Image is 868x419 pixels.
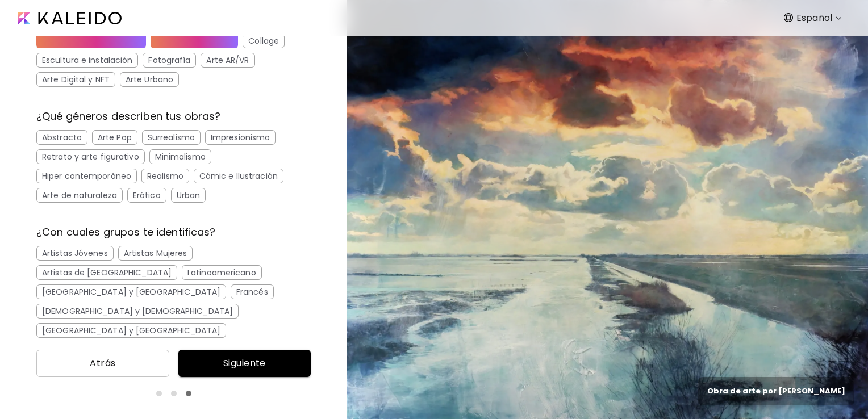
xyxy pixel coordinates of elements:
[787,9,846,27] div: Español
[178,350,311,377] button: Siguiente
[36,225,311,239] h6: ¿Con cuales grupos te identificas?
[784,13,793,22] img: Language
[18,12,122,24] img: Kaleido
[36,350,169,377] button: Atrás
[187,357,302,370] span: Siguiente
[45,357,160,370] span: Atrás
[36,110,311,123] h6: ¿Qué géneros describen tus obras?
